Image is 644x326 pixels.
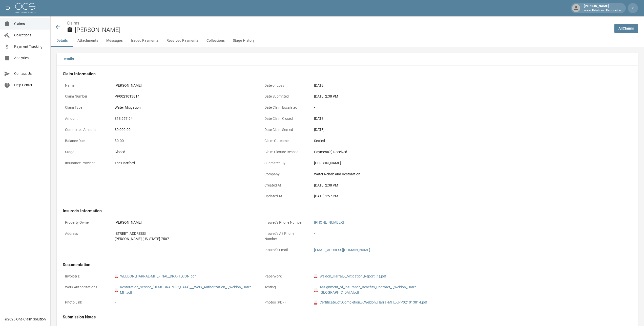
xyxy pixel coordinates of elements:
div: [DATE] [314,127,453,132]
h4: Documentation [63,262,455,267]
img: ocs-logo-white-transparent.png [15,3,35,13]
p: Insured's Alt Phone Number [262,229,308,244]
p: Date Claim Settled [262,125,308,135]
div: Water Rehab and Restoration [314,172,453,177]
p: Property Owner [63,218,108,227]
p: Testing [262,282,308,292]
a: pdfAssignment_of_Insurance_Benefits_Contract_-_Weldon_Harral-[GEOGRAPHIC_DATA]pdf [314,285,453,295]
p: Paperwork [262,271,308,281]
a: [PHONE_NUMBER] [314,220,344,224]
p: Photos (PDF) [262,297,308,307]
p: Created At [262,180,308,190]
p: Date Claim Closed [262,114,308,124]
div: Water Mitigation [115,105,254,110]
a: AllClaims [614,24,638,33]
div: - [314,231,453,236]
p: Date Claim Escalated [262,103,308,112]
div: anchor tabs [51,35,644,47]
a: pdfRestoration_Service_[DEMOGRAPHIC_DATA]___Work_Authorization_-_Weldon_Harral-MIT.pdf [115,285,254,295]
p: Invoice(s) [63,271,108,281]
button: Stage History [229,35,259,47]
a: pdfCertificate_of_Completion_-_Weldon_Harral-MIT_-_PP021013814.pdf [314,300,427,305]
p: Claim Number [63,91,108,101]
div: © 2025 One Claim Solution [5,317,46,322]
div: [PERSON_NAME] [115,220,254,225]
p: Name [63,81,108,90]
p: Updated At [262,191,308,201]
span: Contact Us [14,71,46,76]
a: Claims [67,21,79,26]
p: Insurance Provider [63,158,108,168]
div: [PERSON_NAME] , [US_STATE] 75071 [115,236,254,242]
nav: breadcrumb [67,20,610,26]
a: [EMAIL_ADDRESS][DOMAIN_NAME] [314,248,370,252]
p: Insured's Email [262,245,308,255]
a: pdfWeldon_Harral_-_Mitigation_Report (1).pdf [314,274,386,279]
p: Balance Due [63,136,108,146]
span: Help Center [14,82,46,88]
p: Amount [63,114,108,124]
button: Issued Payments [127,35,162,47]
div: $0.00 [115,138,254,144]
button: Received Payments [162,35,202,47]
a: pdfWELDON_HARRAL-MIT_FINAL_DRAFT_CON.pdf [115,274,196,279]
p: Photo Link [63,297,108,307]
div: - [115,300,254,305]
p: Submitted By [262,158,308,168]
button: Collections [202,35,229,47]
p: Committed Amount [63,125,108,135]
p: Claim Type [63,103,108,112]
p: Date of Loss [262,81,308,90]
div: $9,000.00 [115,127,254,132]
span: Collections [14,33,46,38]
div: Closed [115,149,254,155]
div: PP0021013814 [115,94,254,99]
p: Address [63,229,108,239]
div: Settled [314,138,453,144]
button: open drawer [3,3,13,13]
h4: Submission Notes [63,315,455,320]
div: $13,657.94 [115,116,254,121]
div: details tabs [57,53,638,65]
div: [DATE] 1:57 PM [314,194,453,199]
div: [STREET_ADDRESS] [115,231,254,236]
div: [DATE] 2:38 PM [314,183,453,188]
div: [DATE] [314,83,453,88]
h4: Claim Information [63,72,455,77]
span: Payment Tracking [14,44,46,49]
p: Date Submitted [262,91,308,101]
div: - [314,105,453,110]
p: Claim Outcome [262,136,308,146]
div: [PERSON_NAME] [314,160,453,166]
p: Insured's Phone Number [262,218,308,227]
div: Payment(s) Received [314,149,453,155]
p: Company [262,169,308,179]
button: Details [57,53,79,65]
h4: Insured's Information [63,208,455,214]
div: [PERSON_NAME] [115,83,254,88]
span: Claims [14,21,46,27]
div: [DATE] [314,116,453,121]
p: Work Authorizations [63,282,108,292]
div: The Hartford [115,160,254,166]
div: [PERSON_NAME] [582,4,623,13]
p: Water Rehab and Restoration [584,9,621,13]
p: Claim Closure Reason [262,147,308,157]
button: Details [51,35,73,47]
div: [DATE] 2:38 PM [314,94,453,99]
button: Messages [102,35,127,47]
button: Attachments [73,35,102,47]
span: Analytics [14,55,46,61]
h2: [PERSON_NAME] [75,26,610,34]
p: Stage [63,147,108,157]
